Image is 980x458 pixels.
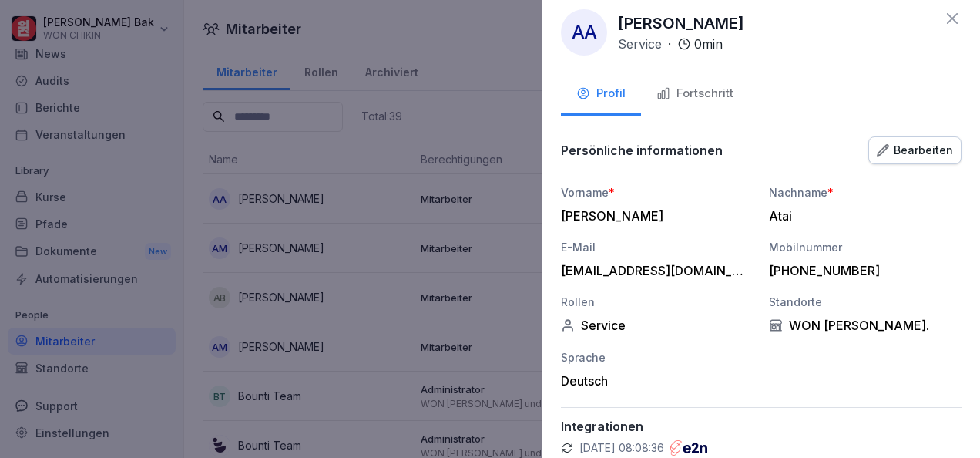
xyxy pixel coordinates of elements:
p: Integrationen [561,419,962,434]
div: Fortschritt [656,85,733,103]
div: Atai [769,208,954,224]
div: Rollen [561,294,753,310]
p: 0 min [694,35,723,53]
div: Service [561,318,753,333]
p: [PERSON_NAME] [618,12,744,35]
p: [DATE] 08:08:36 [579,440,664,456]
div: · [618,35,723,53]
div: Mobilnummer [769,239,962,255]
div: WON [PERSON_NAME]. [769,318,962,333]
div: [PERSON_NAME] [561,208,746,224]
div: AA [561,9,607,56]
p: Persönliche informationen [561,143,723,158]
div: Profil [576,85,626,103]
div: Bearbeiten [877,142,953,159]
div: Standorte [769,294,962,310]
div: [PHONE_NUMBER] [769,263,954,278]
div: Deutsch [561,373,753,389]
img: e2n.png [670,440,707,456]
div: Sprache [561,349,753,365]
div: Vorname [561,184,753,200]
div: [EMAIL_ADDRESS][DOMAIN_NAME] [561,263,746,278]
button: Profil [561,74,641,116]
div: E-Mail [561,239,753,255]
div: Nachname [769,184,962,200]
button: Bearbeiten [868,136,962,164]
button: Fortschritt [641,74,749,116]
p: Service [618,35,662,53]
